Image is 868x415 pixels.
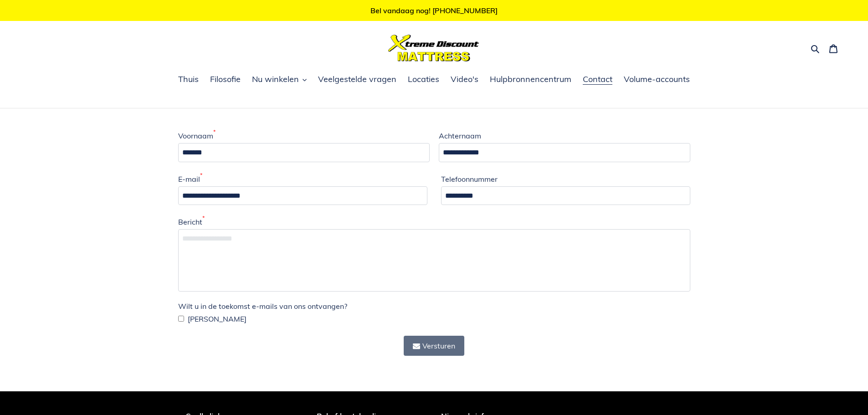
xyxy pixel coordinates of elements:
font: Achternaam [439,131,481,140]
a: Hulpbronnencentrum [485,73,576,87]
font: Bel vandaag nog! [PHONE_NUMBER] [370,6,498,15]
font: Versturen [422,341,455,350]
button: Nu winkelen [247,73,311,87]
input: [PERSON_NAME] [178,316,184,322]
font: Locaties [408,74,439,84]
font: Voornaam [178,131,213,140]
a: Contact [578,73,617,87]
a: Thuis [174,73,203,87]
font: Hulpbronnencentrum [490,74,571,84]
font: Telefoonnummer [441,174,498,184]
font: E-mail [178,174,200,184]
font: Bericht [178,217,202,226]
a: Locaties [403,73,444,87]
font: Thuis [178,74,199,84]
font: [PERSON_NAME] [188,314,247,323]
font: Veelgestelde vragen [318,74,396,84]
font: Contact [583,74,612,84]
a: Veelgestelde vragen [313,73,401,87]
font: Filosofie [210,74,241,84]
img: Xtreme Discount Matras [388,35,479,61]
font: Video's [451,74,478,84]
a: Video's [446,73,483,87]
a: Volume-accounts [619,73,694,87]
font: Wilt u in de toekomst e-mails van ons ontvangen? [178,302,347,311]
font: Nu winkelen [252,74,299,84]
font: Volume-accounts [624,74,690,84]
a: Filosofie [205,73,245,87]
button: Versturen [404,336,464,356]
